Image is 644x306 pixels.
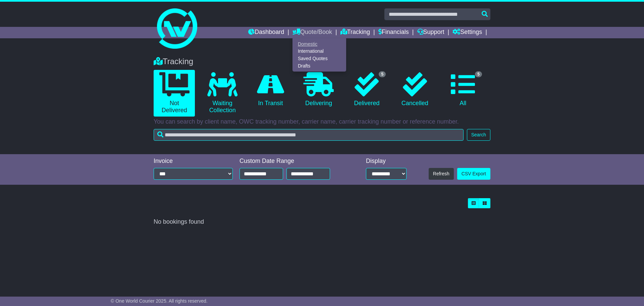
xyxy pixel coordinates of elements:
[293,55,346,62] a: Saved Quotes
[293,40,346,48] a: Domestic
[417,27,444,38] a: Support
[293,62,346,70] a: Drafts
[202,70,243,117] a: Waiting Collection
[111,298,208,304] span: © One World Courier 2025. All rights reserved.
[378,27,409,38] a: Financials
[346,70,387,110] a: 5 Delivered
[457,168,490,180] a: CSV Export
[248,27,284,38] a: Dashboard
[475,71,482,77] span: 5
[442,70,484,110] a: 5 All
[340,27,370,38] a: Tracking
[292,27,332,38] a: Quote/Book
[467,129,490,141] button: Search
[150,57,494,67] div: Tracking
[292,38,346,72] div: Quote/Book
[154,118,490,126] p: You can search by client name, OWC tracking number, carrier name, carrier tracking number or refe...
[429,168,454,180] button: Refresh
[250,70,291,110] a: In Transit
[154,70,195,117] a: Not Delivered
[154,218,490,226] div: No bookings found
[239,158,347,165] div: Custom Date Range
[394,70,435,110] a: Cancelled
[452,27,482,38] a: Settings
[379,71,386,77] span: 5
[154,158,233,165] div: Invoice
[293,48,346,55] a: International
[366,158,407,165] div: Display
[298,70,339,110] a: Delivering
